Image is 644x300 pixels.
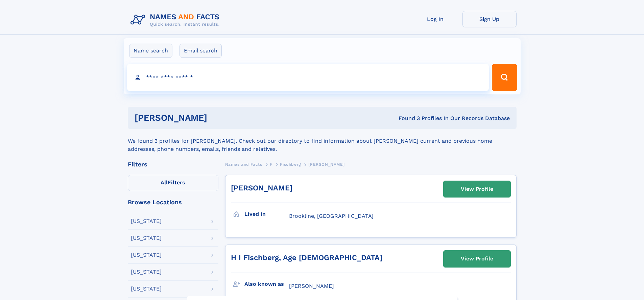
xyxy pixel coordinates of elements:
div: [US_STATE] [131,218,162,224]
a: Sign Up [462,11,517,27]
div: [US_STATE] [131,235,162,241]
span: Brookline, [GEOGRAPHIC_DATA] [289,213,374,219]
div: [US_STATE] [131,252,162,258]
label: Filters [128,175,218,191]
h3: Also known as [244,278,289,290]
label: Name search [129,44,172,58]
div: View Profile [461,251,493,267]
span: F [270,162,272,167]
div: We found 3 profiles for [PERSON_NAME]. Check out our directory to find information about [PERSON_... [128,129,517,153]
button: Search Button [492,64,517,91]
a: Names and Facts [225,160,262,168]
a: Log In [408,11,462,27]
span: Fischberg [280,162,301,167]
input: search input [127,64,489,91]
a: [PERSON_NAME] [231,184,292,192]
a: F [270,160,272,168]
a: H I Fischberg, Age [DEMOGRAPHIC_DATA] [231,253,382,262]
div: Filters [128,161,218,167]
div: View Profile [461,181,493,197]
div: [US_STATE] [131,269,162,275]
div: [US_STATE] [131,286,162,292]
a: View Profile [444,181,510,197]
label: Email search [180,44,222,58]
div: Browse Locations [128,199,218,205]
a: View Profile [444,251,510,267]
div: Found 3 Profiles In Our Records Database [303,115,510,122]
img: Logo Names and Facts [128,11,225,29]
a: Fischberg [280,160,301,168]
h3: Lived in [244,208,289,220]
span: [PERSON_NAME] [289,283,334,289]
span: [PERSON_NAME] [308,162,344,167]
span: All [161,179,168,186]
h1: [PERSON_NAME] [135,114,303,122]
